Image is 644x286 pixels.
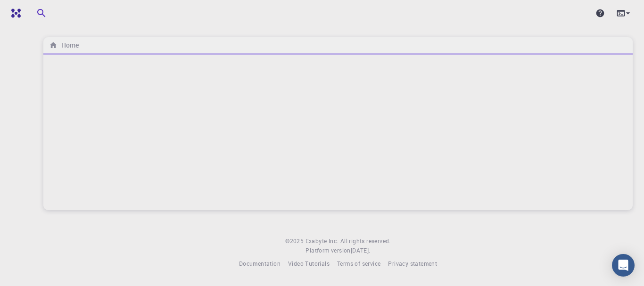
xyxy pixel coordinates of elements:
span: Documentation [239,260,281,267]
h6: Home [58,40,79,50]
span: [DATE] . [351,246,371,254]
a: Video Tutorials [288,259,330,269]
span: Terms of service [337,260,380,267]
span: All rights reserved. [340,237,391,246]
img: logo [8,8,21,18]
a: [DATE]. [351,246,371,255]
span: Platform version [305,246,350,255]
a: Exabyte Inc. [305,237,339,246]
a: Terms of service [337,259,380,269]
span: © 2025 [285,237,305,246]
span: Exabyte Inc. [305,237,339,245]
a: Privacy statement [388,259,437,269]
div: Open Intercom Messenger [612,254,635,277]
nav: breadcrumb [47,40,81,50]
span: Video Tutorials [288,260,330,267]
a: Documentation [239,259,281,269]
span: Privacy statement [388,260,437,267]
